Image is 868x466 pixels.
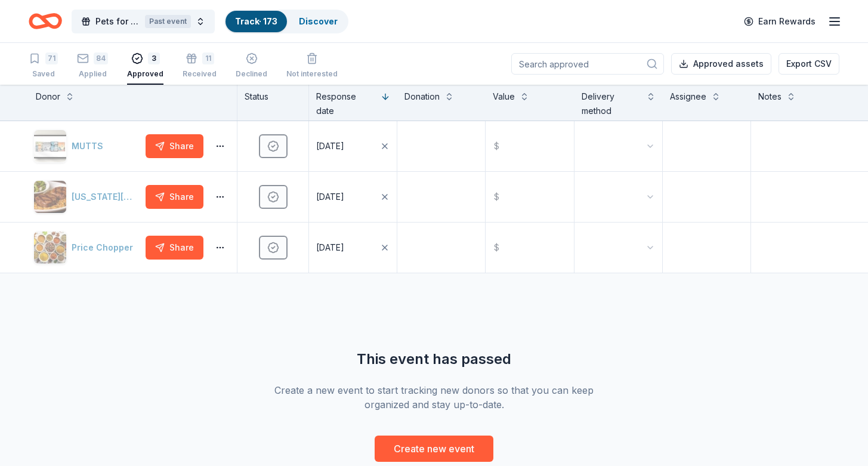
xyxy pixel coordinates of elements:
input: Search approved [511,53,664,75]
div: 84 [94,53,108,64]
div: Saved [29,69,58,79]
button: Declined [236,48,267,85]
div: Value [493,90,515,104]
div: Declined [236,69,267,79]
div: 11 [202,53,214,64]
div: [DATE] [316,190,344,204]
div: Assignee [670,90,706,104]
div: Applied [77,69,108,79]
button: Pets for VetsPast event [72,10,215,33]
div: This event has passed [262,350,606,369]
div: Delivery method [582,90,641,118]
div: Status [237,85,309,121]
div: Donation [404,90,440,104]
div: Received [183,69,217,79]
button: Track· 173Discover [224,10,348,33]
button: Not interested [286,48,338,85]
button: 84Applied [77,48,108,85]
button: Share [146,236,203,260]
button: [DATE] [309,223,397,273]
div: Not interested [286,69,338,79]
a: Earn Rewards [737,11,823,32]
span: Pets for Vets [95,14,140,29]
button: Export CSV [779,53,839,75]
button: Create new event [375,436,493,462]
button: [DATE] [309,121,397,171]
button: Approved assets [671,53,771,75]
div: Approved [127,69,163,79]
div: 71 [45,53,58,64]
div: Donor [36,90,60,104]
a: Home [29,7,62,35]
div: 3 [148,53,160,64]
button: Share [146,134,203,158]
div: Past event [145,15,191,28]
a: Discover [299,16,338,26]
div: [DATE] [316,139,344,153]
button: 3Approved [127,48,163,85]
div: Notes [758,90,781,104]
div: [DATE] [316,240,344,255]
div: Create a new event to start tracking new donors so that you can keep organized and stay up-to-date. [262,383,606,412]
button: Share [146,185,203,209]
div: Response date [316,90,376,118]
button: 71Saved [29,48,58,85]
a: Track· 173 [235,16,277,26]
button: [DATE] [309,172,397,222]
button: 11Received [183,48,217,85]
